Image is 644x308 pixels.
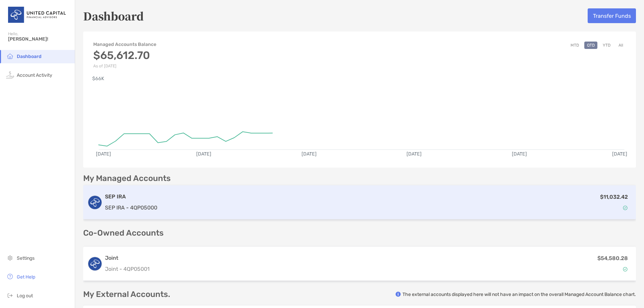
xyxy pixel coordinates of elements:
[616,42,626,49] button: All
[196,151,211,157] text: [DATE]
[92,76,104,81] text: $66K
[512,151,527,157] text: [DATE]
[105,254,150,262] h3: Joint
[8,36,71,42] span: [PERSON_NAME]!
[302,151,317,157] text: [DATE]
[600,193,628,201] p: $11,032.42
[83,8,144,23] h5: Dashboard
[623,205,628,210] img: Account Status icon
[6,291,14,299] img: logout icon
[83,290,170,299] p: My External Accounts.
[17,293,33,299] span: Log out
[623,267,628,271] img: Account Status icon
[105,203,157,212] p: SEP IRA - 4QP05000
[17,274,35,280] span: Get Help
[584,42,597,49] button: QTD
[17,54,42,59] span: Dashboard
[588,8,636,23] button: Transfer Funds
[395,292,401,297] img: info
[568,42,582,49] button: MTD
[600,42,613,49] button: YTD
[597,254,628,262] p: $54,580.28
[83,174,171,183] p: My Managed Accounts
[83,229,636,237] p: Co-Owned Accounts
[105,193,157,201] h3: SEP IRA
[6,272,14,281] img: get-help icon
[17,255,35,261] span: Settings
[6,52,14,60] img: household icon
[17,72,52,78] span: Account Activity
[612,151,627,157] text: [DATE]
[96,151,111,157] text: [DATE]
[402,291,636,298] p: The external accounts displayed here will not have an impact on the overall Managed Account Balan...
[407,151,422,157] text: [DATE]
[93,64,156,68] p: As of [DATE]
[93,49,156,62] h3: $65,612.70
[88,196,102,209] img: logo account
[8,3,67,27] img: United Capital Logo
[88,257,102,270] img: logo account
[93,42,156,47] h4: Managed Accounts Balance
[6,254,14,262] img: settings icon
[6,71,14,79] img: activity icon
[105,265,150,273] p: Joint - 4QP05001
